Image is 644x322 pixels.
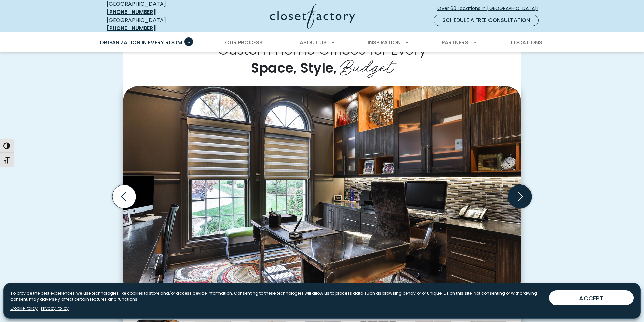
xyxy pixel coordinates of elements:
[549,290,634,305] button: ACCEPT
[110,182,139,211] button: Previous slide
[100,39,182,46] span: Organization in Every Room
[270,4,355,29] img: Closet Factory Logo
[41,305,69,312] a: Privacy Policy
[511,39,542,46] span: Locations
[442,39,468,46] span: Partners
[106,24,156,32] a: [PHONE_NUMBER]
[340,51,393,78] span: Budget
[300,39,327,46] span: About Us
[434,15,539,26] a: Schedule a Free Consultation
[106,8,156,16] a: [PHONE_NUMBER]
[10,305,38,312] a: Cookie Policy
[95,33,549,52] nav: Primary Menu
[10,290,544,302] p: To provide the best experiences, we use technologies like cookies to store and/or access device i...
[368,39,401,46] span: Inspiration
[505,182,534,211] button: Next slide
[106,16,205,32] div: [GEOGRAPHIC_DATA]
[123,86,521,294] img: Sophisticated home office with dark wood cabinetry, metallic backsplash, under-cabinet lighting, ...
[437,3,544,15] a: Over 60 Locations in [GEOGRAPHIC_DATA]!
[225,39,263,46] span: Our Process
[437,5,544,12] span: Over 60 Locations in [GEOGRAPHIC_DATA]!
[251,58,337,77] span: Space, Style,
